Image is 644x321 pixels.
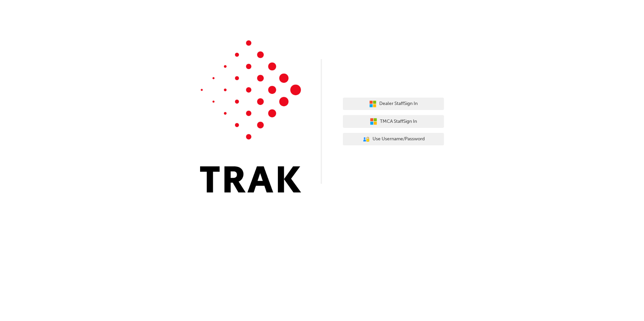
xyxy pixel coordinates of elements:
span: TMCA Staff Sign In [380,118,417,126]
button: TMCA StaffSign In [343,115,444,128]
span: Use Username/Password [373,135,425,143]
button: Dealer StaffSign In [343,98,444,110]
button: Use Username/Password [343,133,444,146]
img: Trak [200,40,301,192]
span: Dealer Staff Sign In [379,100,418,108]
